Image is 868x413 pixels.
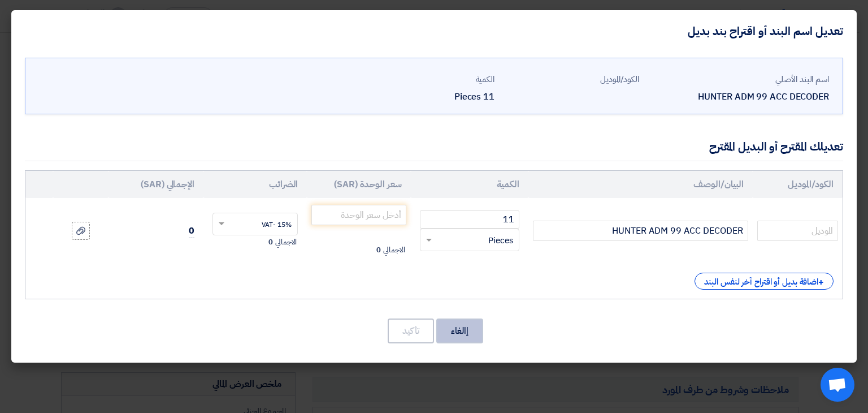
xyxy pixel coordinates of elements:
th: البيان/الوصف [528,171,753,198]
th: الكود/الموديل [753,171,843,198]
span: الاجمالي [383,244,405,256]
span: + [818,276,824,289]
input: أدخل سعر الوحدة [311,205,406,225]
input: الموديل [757,221,838,241]
div: الكمية [359,73,494,86]
th: الإجمالي (SAR) [108,171,203,198]
input: Add Item Description [533,221,748,241]
th: سعر الوحدة (SAR) [307,171,410,198]
div: 11 Pieces [359,90,494,104]
input: RFQ_STEP1.ITEMS.2.AMOUNT_TITLE [420,210,519,229]
div: الكود/الموديل [504,73,639,86]
div: دردشة مفتوحة [821,368,854,402]
span: 0 [189,224,194,238]
span: الاجمالي [275,236,297,248]
button: تأكيد [388,319,434,343]
div: تعديلك المقترح أو البديل المقترح [709,138,843,155]
div: HUNTER ADM 99 ACC DECODER [648,90,829,104]
th: الكمية [411,171,528,198]
div: اضافة بديل أو اقتراح آخر لنفس البند [695,273,834,290]
button: إالغاء [436,319,483,343]
th: الضرائب [203,171,307,198]
span: 0 [376,244,381,256]
h4: تعديل اسم البند أو اقتراح بند بديل [688,24,843,38]
div: اسم البند الأصلي [648,73,829,86]
span: 0 [268,236,273,248]
ng-select: VAT [212,213,298,235]
span: Pieces [488,234,513,247]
